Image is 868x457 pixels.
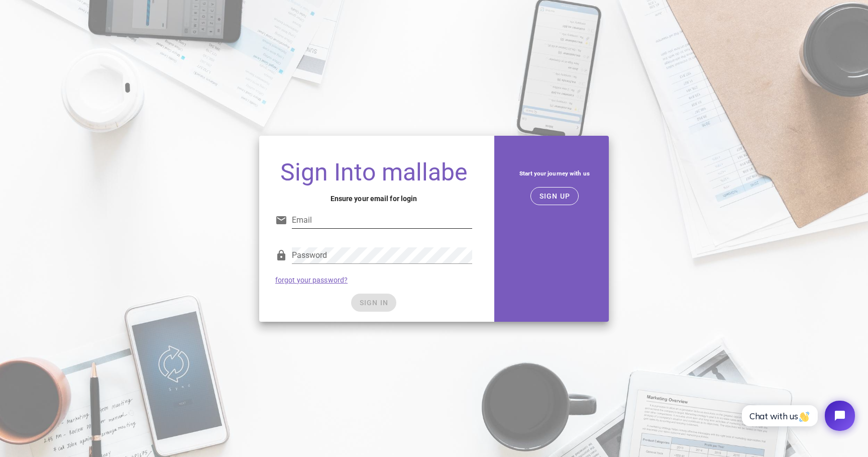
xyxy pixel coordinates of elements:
[731,392,863,439] iframe: Tidio Chat
[275,193,472,204] h4: Ensure your email for login
[539,192,571,200] span: SIGN UP
[275,276,348,284] a: forgot your password?
[275,160,472,185] h1: Sign Into mallabe
[530,187,579,205] button: SIGN UP
[508,168,601,179] h5: Start your journey with us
